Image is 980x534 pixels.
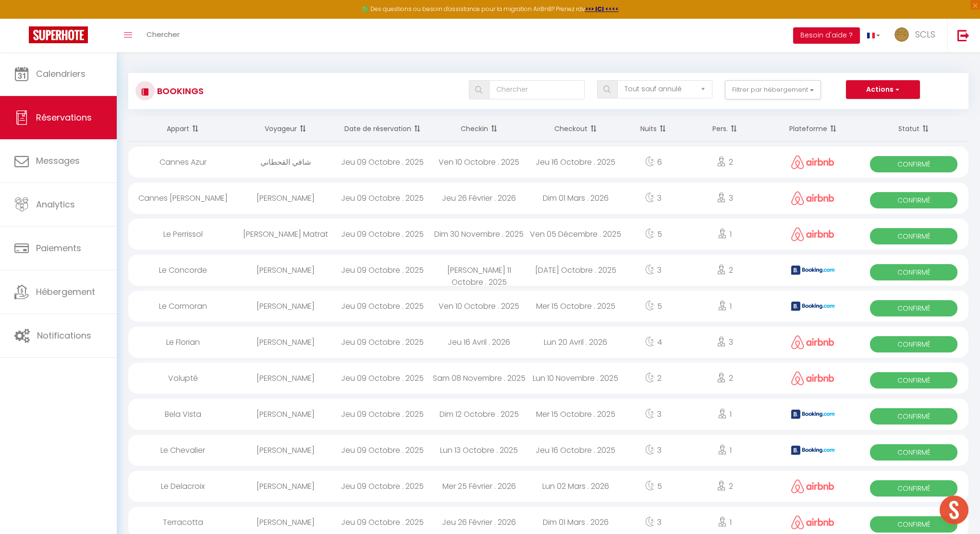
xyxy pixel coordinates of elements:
a: ... SCLS [887,19,947,52]
span: Chercher [147,29,180,39]
button: Actions [846,80,920,99]
span: SCLS [915,28,935,40]
input: Chercher [489,80,584,99]
span: Hébergement [36,286,95,298]
img: Super Booking [29,26,88,43]
button: Filtrer par hébergement [725,80,821,99]
th: Sort by checkin [431,116,527,142]
span: Analytics [36,198,75,210]
span: Paiements [36,242,81,254]
th: Sort by status [859,116,968,142]
th: Sort by booking date [334,116,431,142]
h3: Bookings [155,80,204,102]
th: Sort by guest [237,116,334,142]
span: Notifications [37,329,91,341]
div: Ouvrir le chat [940,496,968,524]
th: Sort by checkout [527,116,624,142]
a: >>> ICI <<<< [585,5,619,13]
th: Sort by channel [767,116,859,142]
button: Besoin d'aide ? [793,27,860,44]
img: logout [957,29,969,41]
a: Chercher [139,19,187,52]
th: Sort by nights [624,116,683,142]
th: Sort by rentals [128,116,237,142]
span: Messages [36,155,80,167]
span: Réservations [36,111,92,123]
img: ... [894,27,909,42]
th: Sort by people [683,116,767,142]
span: Calendriers [36,68,86,80]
